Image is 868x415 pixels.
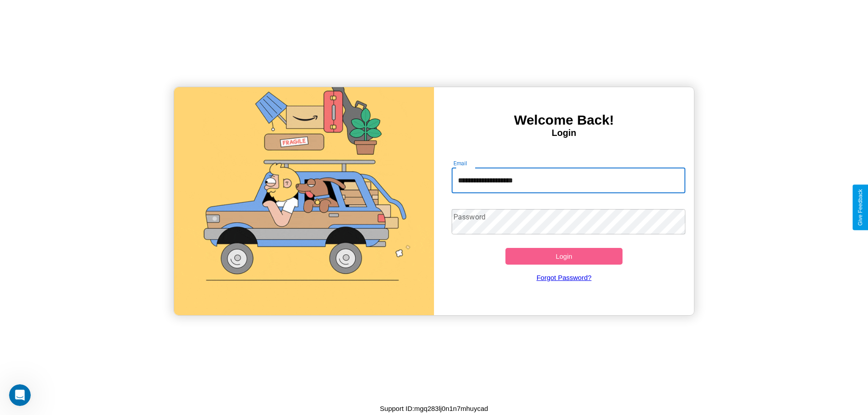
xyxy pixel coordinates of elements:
button: Login [505,248,623,265]
a: Forgot Password? [447,265,681,290]
h4: Login [434,128,694,138]
div: Give Feedback [857,189,863,226]
p: Support ID: mgq283lj0n1n7mhuycad [380,402,488,415]
label: Email [453,159,467,167]
img: gif [174,87,434,315]
h3: Welcome Back! [434,112,694,128]
iframe: Intercom live chat [9,384,31,406]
